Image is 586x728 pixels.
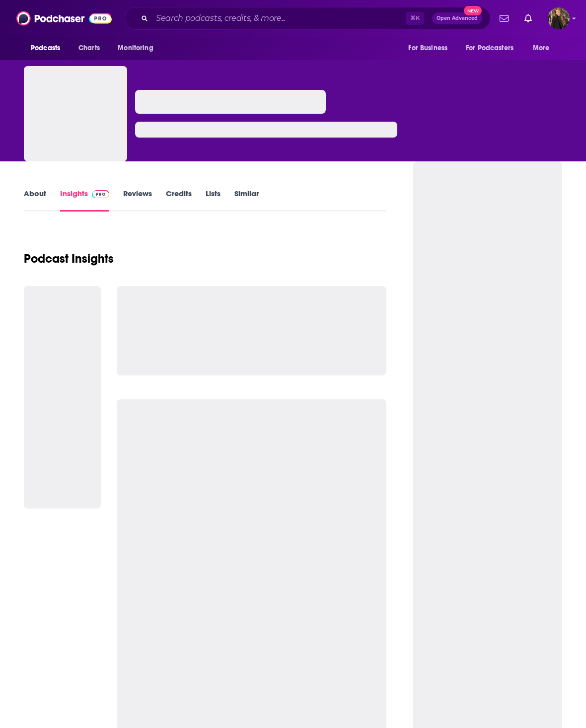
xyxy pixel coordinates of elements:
a: Show notifications dropdown [520,10,536,27]
span: Logged in as anamarquis [548,7,570,29]
button: open menu [24,39,73,58]
span: Charts [78,41,100,55]
span: For Business [408,41,447,55]
a: Credits [166,189,192,212]
button: open menu [459,39,528,58]
span: New [464,6,482,15]
span: Monitoring [118,41,153,55]
span: Podcasts [31,41,60,55]
a: About [24,189,46,212]
img: Podchaser - Follow, Share and Rate Podcasts [16,9,112,28]
a: Charts [72,39,106,58]
span: More [533,41,550,55]
input: Search podcasts, credits, & more... [152,10,406,26]
a: Similar [234,189,259,212]
span: ⌘ K [406,12,424,25]
span: Open Advanced [437,16,478,21]
div: Search podcasts, credits, & more... [125,7,491,30]
button: Open AdvancedNew [432,12,482,24]
a: InsightsPodchaser Pro [60,189,109,212]
span: For Podcasters [466,41,513,55]
button: open menu [111,39,166,58]
button: open menu [526,39,562,58]
img: User Profile [548,7,570,29]
a: Reviews [123,189,152,212]
img: Podchaser Pro [92,190,109,198]
a: Lists [206,189,220,212]
button: Show profile menu [548,7,570,29]
h1: Podcast Insights [24,251,114,266]
button: open menu [401,39,460,58]
a: Show notifications dropdown [496,10,513,27]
